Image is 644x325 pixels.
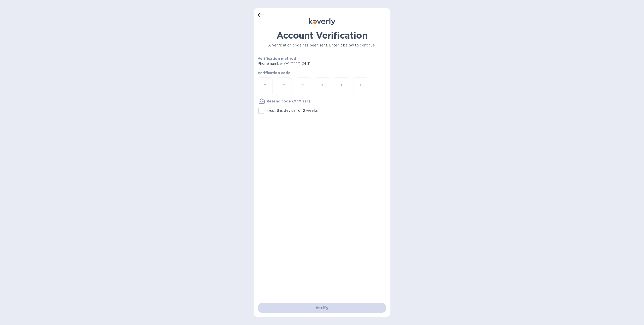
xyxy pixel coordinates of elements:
p: Trust this device for 2 weeks [267,108,318,113]
u: Resend code (0:10 sec) [267,99,310,103]
b: Verification method [258,57,296,61]
p: Verification code [258,70,386,75]
p: Phone number (+1 *** *** 2411) [258,61,349,66]
p: A verification code has been sent. Enter it below to continue. [258,43,386,48]
h1: Account Verification [258,30,386,41]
